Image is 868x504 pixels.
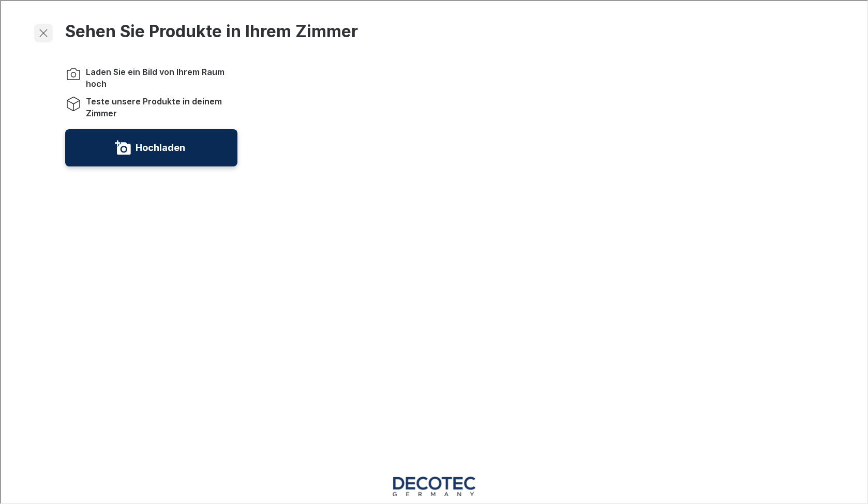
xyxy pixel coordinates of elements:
span: Teste unsere Produkte in deinem Zimmer [85,95,236,118]
ol: Instructions [64,65,236,118]
a: Visit Decotec Germany homepage [392,475,474,496]
span: Laden Sie ein Bild von Ihrem Raum hoch [85,65,236,88]
label: Hochladen [134,139,184,155]
button: Laden Sie ein Bild von Ihrem Raum hoch [64,128,236,165]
